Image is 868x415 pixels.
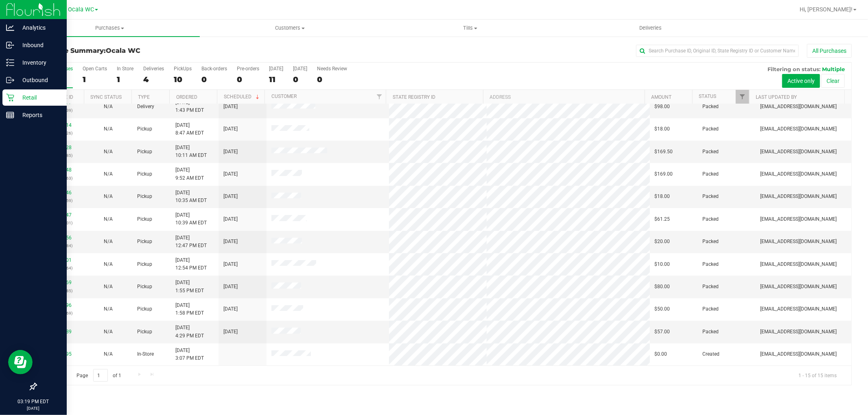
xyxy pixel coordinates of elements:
[104,104,113,109] span: Not Applicable
[767,66,820,72] span: Filtering on status:
[138,94,150,100] a: Type
[269,75,283,84] div: 11
[49,351,72,357] a: 11989595
[800,6,853,13] span: Hi, [PERSON_NAME]!
[137,170,152,178] span: Pickup
[703,193,719,200] span: Packed
[175,122,204,137] span: [DATE] 8:47 AM EDT
[201,66,227,72] div: Back-orders
[223,283,238,291] span: [DATE]
[137,350,154,358] span: In-Store
[200,24,380,32] span: Customers
[760,125,837,133] span: [EMAIL_ADDRESS][DOMAIN_NAME]
[104,126,113,132] span: Not Applicable
[223,305,238,313] span: [DATE]
[8,350,33,374] iframe: Resource center
[104,216,113,222] span: Not Applicable
[20,20,200,37] a: Purchases
[380,20,560,37] a: Tills
[49,280,72,285] a: 11988969
[271,93,297,99] a: Customer
[49,257,72,263] a: 11988301
[104,149,113,154] span: Not Applicable
[104,148,113,156] button: N/A
[175,347,204,362] span: [DATE] 3:07 PM EDT
[703,305,719,313] span: Packed
[760,193,837,200] span: [EMAIL_ADDRESS][DOMAIN_NAME]
[655,125,670,133] span: $18.00
[655,193,670,200] span: $18.00
[104,261,113,268] button: N/A
[176,94,197,100] a: Ordered
[736,90,749,104] a: Filter
[137,125,152,133] span: Pickup
[104,261,113,267] span: Not Applicable
[756,94,797,100] a: Last Updated By
[6,111,14,119] inline-svg: Reports
[703,103,719,111] span: Packed
[137,328,152,336] span: Pickup
[83,66,107,72] div: Open Carts
[49,302,72,308] a: 11988996
[223,148,238,156] span: [DATE]
[104,193,113,200] button: N/A
[703,125,719,133] span: Packed
[49,122,72,128] a: 11986114
[703,148,719,156] span: Packed
[760,261,837,268] span: [EMAIL_ADDRESS][DOMAIN_NAME]
[104,351,113,357] span: Not Applicable
[6,59,14,67] inline-svg: Inventory
[104,103,113,111] button: N/A
[104,329,113,335] span: Not Applicable
[49,167,72,173] a: 11986948
[317,66,347,72] div: Needs Review
[14,58,63,67] p: Inventory
[104,239,113,244] span: Not Applicable
[223,193,238,200] span: [DATE]
[223,215,238,223] span: [DATE]
[104,306,113,312] span: Not Applicable
[4,405,63,411] p: [DATE]
[175,302,204,317] span: [DATE] 1:58 PM EDT
[224,94,261,100] a: Scheduled
[175,144,207,159] span: [DATE] 10:11 AM EDT
[90,94,122,100] a: Sync Status
[655,103,670,111] span: $98.00
[106,47,140,54] span: Ocala WC
[6,76,14,84] inline-svg: Outbound
[655,305,670,313] span: $50.00
[372,90,386,104] a: Filter
[175,256,207,272] span: [DATE] 12:54 PM EDT
[175,279,204,294] span: [DATE] 1:55 PM EDT
[104,193,113,199] span: Not Applicable
[483,90,645,104] th: Address
[703,350,720,358] span: Created
[655,350,667,358] span: $0.00
[655,170,673,178] span: $169.00
[175,189,207,204] span: [DATE] 10:35 AM EDT
[223,170,238,178] span: [DATE]
[223,103,238,111] span: [DATE]
[237,75,259,84] div: 0
[822,66,845,72] span: Multiple
[68,6,94,13] span: Ocala WC
[703,328,719,336] span: Packed
[175,166,204,182] span: [DATE] 9:52 AM EDT
[760,305,837,313] span: [EMAIL_ADDRESS][DOMAIN_NAME]
[117,75,133,84] div: 1
[20,24,200,32] span: Purchases
[175,324,204,339] span: [DATE] 4:29 PM EDT
[655,283,670,291] span: $80.00
[143,66,164,72] div: Deliveries
[137,305,152,313] span: Pickup
[200,20,380,37] a: Customers
[6,93,14,102] inline-svg: Retail
[14,75,63,85] p: Outbound
[104,238,113,246] button: N/A
[104,171,113,177] span: Not Applicable
[760,103,837,111] span: [EMAIL_ADDRESS][DOMAIN_NAME]
[104,283,113,291] button: N/A
[14,93,63,102] p: Retail
[380,24,560,32] span: Tills
[636,45,799,57] input: Search Purchase ID, Original ID, State Registry ID or Customer Name...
